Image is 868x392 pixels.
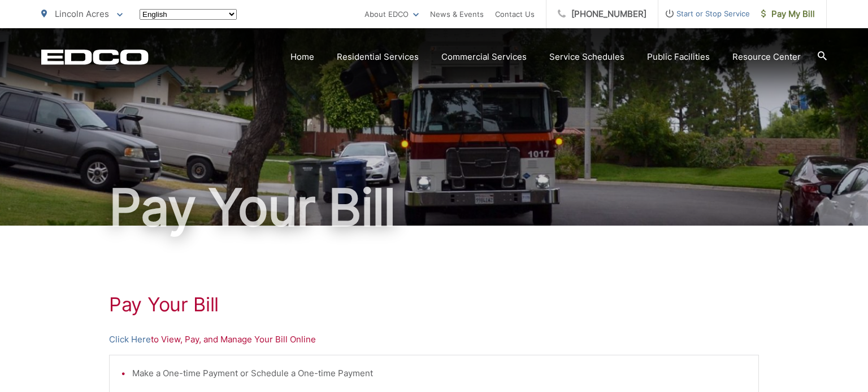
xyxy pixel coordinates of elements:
[41,179,827,236] h1: Pay Your Bill
[495,7,535,21] a: Contact Us
[364,7,419,21] a: About EDCO
[337,50,419,64] a: Residential Services
[109,293,759,316] h1: Pay Your Bill
[290,50,314,64] a: Home
[430,7,484,21] a: News & Events
[647,50,710,64] a: Public Facilities
[109,333,151,346] a: Click Here
[55,8,109,19] span: Lincoln Acres
[549,50,624,64] a: Service Schedules
[441,50,527,64] a: Commercial Services
[140,9,237,20] select: Select a language
[132,367,747,380] li: Make a One-time Payment or Schedule a One-time Payment
[41,49,149,65] a: EDCD logo. Return to the homepage.
[109,333,759,346] p: to View, Pay, and Manage Your Bill Online
[732,50,801,64] a: Resource Center
[761,7,815,21] span: Pay My Bill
